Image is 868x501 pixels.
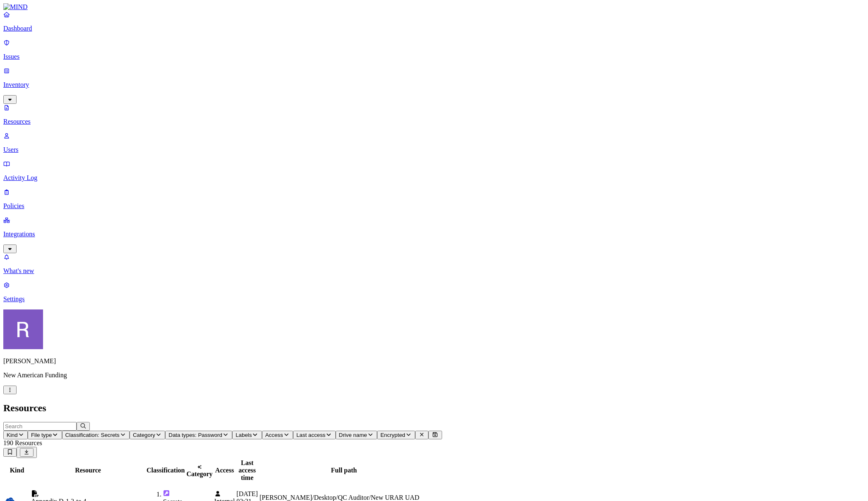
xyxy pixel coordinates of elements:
div: Classification [147,467,185,474]
p: New American Funding [3,372,865,379]
img: Rich Thompson [3,309,43,349]
div: Resource [31,467,145,474]
p: Issues [3,53,865,60]
p: Users [3,146,865,153]
p: Settings [3,295,865,303]
div: Full path [260,467,428,474]
img: secret [163,490,170,496]
span: Last access [296,432,325,438]
p: [PERSON_NAME] [3,357,865,365]
span: Drive name [339,432,367,438]
p: Inventory [3,81,865,89]
span: Data types: Password [168,432,222,438]
p: What's new [3,267,865,275]
div: Kind [5,467,29,474]
input: Search [3,422,77,431]
span: Category [133,432,155,438]
span: Encrypted [380,432,405,438]
span: Labels [236,432,252,438]
span: 190 Resources [3,439,42,446]
p: Activity Log [3,174,865,182]
span: Classification: Secrets [65,432,120,438]
h2: Resources [3,403,865,414]
p: Resources [3,118,865,125]
p: Policies [3,202,865,210]
p: Integrations [3,230,865,238]
div: Access [214,467,235,474]
span: Access [265,432,283,438]
span: Kind [7,432,18,438]
p: Dashboard [3,25,865,32]
span: Category [187,470,213,477]
img: MIND [3,3,28,11]
div: Last access time [236,459,258,482]
span: File type [31,432,52,438]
